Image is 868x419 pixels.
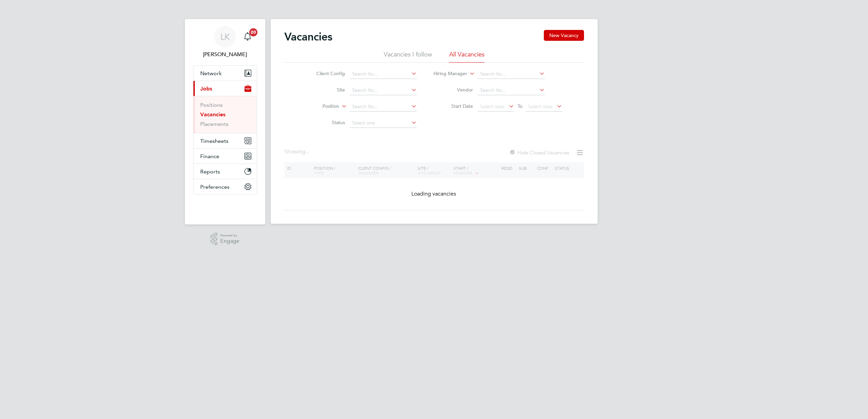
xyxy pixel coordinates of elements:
[350,118,417,128] input: Select one
[200,85,212,92] span: Jobs
[350,102,417,112] input: Search for...
[306,119,345,125] label: Status
[434,103,473,109] label: Start Date
[544,30,584,41] button: New Vacancy
[434,87,473,93] label: Vendor
[200,70,222,77] span: Network
[200,111,225,118] a: Vacancies
[200,102,223,108] a: Positions
[220,32,230,41] span: LK
[193,96,257,133] div: Jobs
[428,70,467,77] label: Hiring Manager
[200,121,228,127] a: Placements
[306,70,345,77] label: Client Config
[249,28,257,36] span: 20
[193,179,257,194] button: Preferences
[528,103,553,110] span: Select date
[449,50,485,63] li: All Vacancies
[480,103,505,110] span: Select date
[509,149,569,156] label: Hide Closed Vacancies
[193,149,257,164] button: Finance
[193,201,257,212] img: fastbook-logo-retina.png
[185,19,265,224] nav: Main navigation
[305,148,310,155] span: ...
[241,26,254,48] a: 20
[284,30,332,44] h2: Vacancies
[210,233,239,246] a: Powered byEngage
[350,86,417,95] input: Search for...
[300,103,339,110] label: Position
[284,148,311,155] div: Showing
[193,133,257,148] button: Timesheets
[200,184,230,190] span: Preferences
[200,168,220,175] span: Reports
[478,69,545,79] input: Search for...
[350,69,417,79] input: Search for...
[220,238,239,244] span: Engage
[193,201,257,212] a: Go to home page
[193,26,257,58] a: LK[PERSON_NAME]
[306,87,345,93] label: Site
[478,86,545,95] input: Search for...
[193,81,257,96] button: Jobs
[193,66,257,81] button: Network
[200,153,219,160] span: Finance
[200,138,228,144] span: Timesheets
[220,233,239,238] span: Powered by
[193,164,257,179] button: Reports
[193,50,257,58] span: Lung Kwan
[516,102,524,111] span: To
[384,50,432,63] li: Vacancies I follow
